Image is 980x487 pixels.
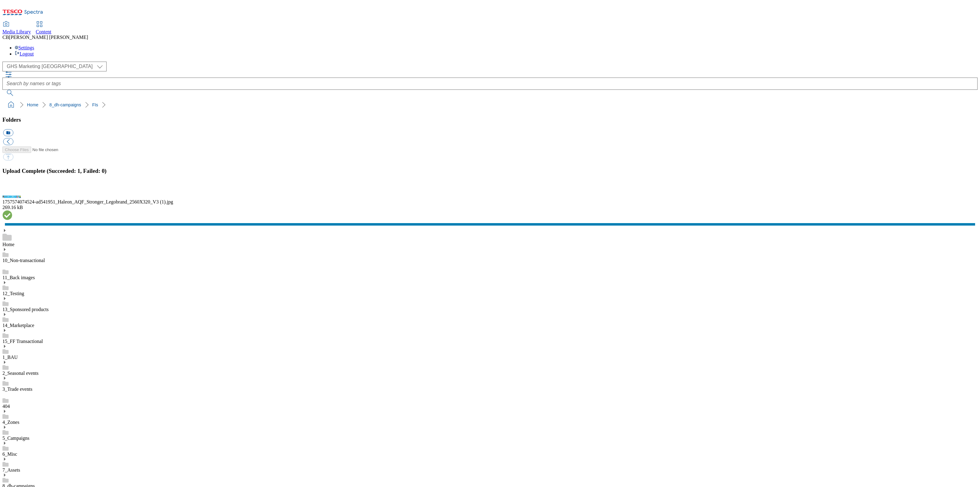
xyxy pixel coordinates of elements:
[2,258,45,263] a: 10_Non-transactional
[2,22,31,35] a: Media Library
[2,199,978,205] div: 1757574074524-ad541951_Haleon_AQF_Stronger_Legobrand_2560X320_V3 (1).jpg
[27,102,38,107] a: Home
[2,242,14,247] a: Home
[9,35,88,40] span: [PERSON_NAME] [PERSON_NAME]
[2,451,17,457] a: 6_Misc
[2,168,978,174] h3: Upload Complete (Succeeded: 1, Failed: 0)
[2,29,31,34] span: Media Library
[15,45,34,50] a: Settings
[2,116,978,123] h3: Folders
[2,307,49,312] a: 13_Sponsored products
[2,323,34,328] a: 14_Marketplace
[2,436,29,441] a: 5_Campaigns
[2,467,20,473] a: 7_Assets
[2,99,978,111] nav: breadcrumb
[2,355,18,360] a: 1_BAU
[36,29,51,34] span: Content
[2,420,19,425] a: 4_Zones
[15,51,34,56] a: Logout
[92,102,98,107] a: FIs
[49,102,81,107] a: 8_dh-campaigns
[6,100,16,110] a: home
[2,404,10,409] a: 404
[36,22,51,35] a: Content
[2,78,978,90] input: Search by names or tags
[2,371,39,376] a: 2_Seasonal events
[2,205,978,210] div: 269.16 kB
[2,291,24,296] a: 12_Testing
[2,35,9,40] span: CB
[2,275,35,280] a: 11_Back images
[2,339,43,344] a: 15_FF Transactional
[2,196,21,198] img: preview
[2,386,32,392] a: 3_Trade events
